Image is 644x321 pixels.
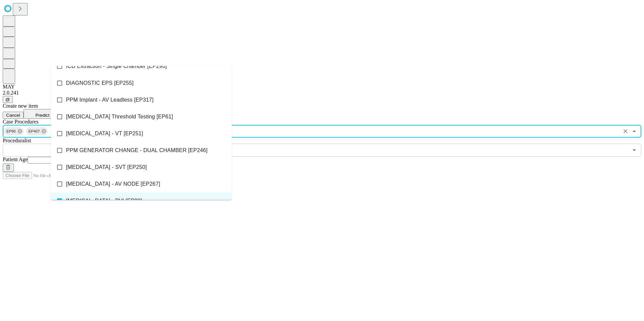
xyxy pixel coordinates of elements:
button: Predict [24,109,55,119]
button: Close [630,127,639,136]
button: @ [3,96,13,103]
span: DIAGNOSTIC EPS [EP255] [66,79,134,87]
div: EP90 [4,127,24,135]
span: Create new item [3,103,38,109]
button: Clear [621,127,630,136]
span: [MEDICAL_DATA] - VT [EP251] [66,130,143,138]
span: Patient Age [3,156,28,162]
span: EP407 [26,128,43,135]
div: MAY [3,84,641,90]
button: Open [630,145,639,155]
span: EP90 [4,128,19,135]
span: Predict [35,113,49,118]
span: [MEDICAL_DATA] - SVT [EP250] [66,163,147,171]
span: ICD Extraction - Single Chamber [EP290] [66,62,167,70]
span: @ [5,97,10,102]
button: Cancel [3,112,24,119]
div: 2.0.241 [3,90,641,96]
div: EP407 [26,127,48,135]
span: [MEDICAL_DATA] Threshold Testing [EP61] [66,113,173,121]
span: Proceduralist [3,138,31,143]
span: [MEDICAL_DATA] - PVI [EP90] [66,197,142,205]
span: PPM GENERATOR CHANGE - DUAL CHAMBER [EP246] [66,146,207,154]
span: [MEDICAL_DATA] - AV NODE [EP267] [66,180,160,188]
span: Scheduled Procedure [3,119,38,124]
span: Cancel [6,113,20,118]
span: PPM Implant - AV Leadless [EP317] [66,96,154,104]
